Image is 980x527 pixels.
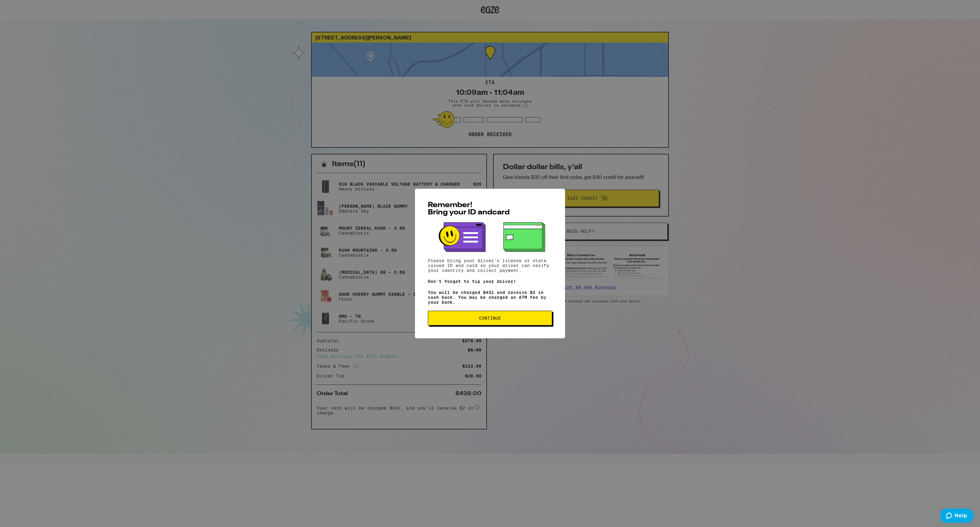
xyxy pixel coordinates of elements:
p: Please bring your driver's license or state issued ID and card so your driver can verify your ide... [428,258,552,273]
p: You will be charged $431 and receive $2 in cash back. You may be charged an ATM fee by your bank. [428,290,552,305]
span: Remember! Bring your ID and card [428,202,510,216]
iframe: Opens a widget where you can find more information [940,509,974,524]
span: Continue [479,316,501,320]
p: Don't forget to tip your driver! [428,279,552,284]
button: Continue [428,311,552,325]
